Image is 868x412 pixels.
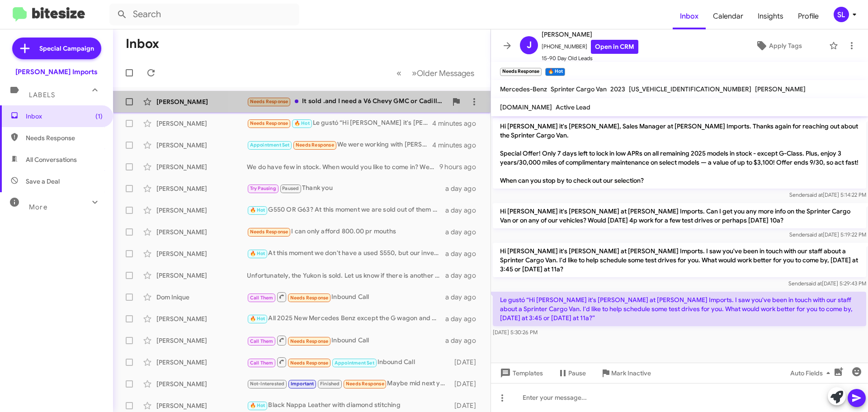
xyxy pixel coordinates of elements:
[591,40,638,54] a: Open in CRM
[250,316,265,322] span: 🔥 Hot
[791,3,826,29] a: Profile
[706,3,750,29] span: Calendar
[250,229,288,235] span: Needs Response
[26,112,103,121] span: Inbox
[439,162,483,171] div: 9 hours ago
[156,271,247,280] div: [PERSON_NAME]
[551,85,607,93] span: Sprinter Cargo Van
[95,112,103,121] span: (1)
[789,231,866,238] span: Sender [DATE] 5:19:22 PM
[568,365,586,381] span: Pause
[498,365,543,381] span: Templates
[247,227,445,237] div: I can only afford 800.00 pr mouths
[15,67,98,76] div: [PERSON_NAME] Imports
[450,379,483,388] div: [DATE]
[500,85,547,93] span: Mercedes-Benz
[417,68,474,78] span: Older Messages
[450,358,483,367] div: [DATE]
[335,360,374,366] span: Appointment Set
[247,118,432,128] div: Le gustó “Hi [PERSON_NAME] it's [PERSON_NAME] at [PERSON_NAME] Imports. I saw you've been in touc...
[445,336,483,345] div: a day ago
[247,205,445,215] div: G550 OR G63? At this moment we are sold out of them but getting a white G550 next month.
[156,293,247,302] div: Dom Inique
[290,360,329,366] span: Needs Response
[282,185,299,191] span: Paused
[247,400,450,411] div: Black Nappa Leather with diamond stitching
[732,38,825,54] button: Apply Tags
[250,251,265,256] span: 🔥 Hot
[500,68,542,76] small: Needs Response
[156,119,247,128] div: [PERSON_NAME]
[629,85,751,93] span: [US_VEHICLE_IDENTIFICATION_NUMBER]
[247,248,445,259] div: At this moment we don't have a used S550, but our inventory changes by the day.
[247,162,439,171] div: We do have few in stock. When would you like to come in? We have an opening [DATE] at 1:15pm or 5...
[250,120,288,126] span: Needs Response
[542,40,638,54] span: [PHONE_NUMBER]
[39,44,94,53] span: Special Campaign
[542,29,638,40] span: [PERSON_NAME]
[769,38,802,54] span: Apply Tags
[156,184,247,193] div: [PERSON_NAME]
[247,271,445,280] div: Unfortunately, the Yukon is sold. Let us know if there is another vehicle that catches your eye.
[493,118,866,189] p: Hi [PERSON_NAME] it's [PERSON_NAME], Sales Manager at [PERSON_NAME] Imports. Thanks again for rea...
[12,38,101,59] a: Special Campaign
[445,271,483,280] div: a day ago
[156,401,247,410] div: [PERSON_NAME]
[790,365,834,381] span: Auto Fields
[247,313,445,324] div: All 2025 New Mercedes Benz except the G wagon and we also have specials for selected 2026 New Mer...
[673,3,706,29] a: Inbox
[432,141,483,150] div: 4 minutes ago
[445,206,483,215] div: a day ago
[493,329,538,336] span: [DATE] 5:30:26 PM
[320,381,340,387] span: Finished
[500,103,552,111] span: [DOMAIN_NAME]
[412,67,417,79] span: »
[250,295,274,301] span: Call Them
[156,97,247,106] div: [PERSON_NAME]
[26,177,60,186] span: Save a Deal
[247,291,445,303] div: Inbound Call
[610,85,625,93] span: 2023
[527,38,532,52] span: J
[26,133,103,142] span: Needs Response
[250,360,274,366] span: Call Them
[156,206,247,215] div: [PERSON_NAME]
[493,243,866,277] p: Hi [PERSON_NAME] it's [PERSON_NAME] at [PERSON_NAME] Imports. I saw you've been in touch with our...
[250,403,265,408] span: 🔥 Hot
[445,249,483,258] div: a day ago
[806,280,822,287] span: said at
[250,185,276,191] span: Try Pausing
[26,155,77,164] span: All Conversations
[392,64,480,82] nav: Page navigation example
[296,142,334,148] span: Needs Response
[406,64,480,82] button: Next
[750,3,791,29] a: Insights
[493,203,866,228] p: Hi [PERSON_NAME] it's [PERSON_NAME] at [PERSON_NAME] Imports. Can I get you any more info on the ...
[156,162,247,171] div: [PERSON_NAME]
[550,365,593,381] button: Pause
[807,191,823,198] span: said at
[126,37,159,51] h1: Inbox
[450,401,483,410] div: [DATE]
[445,227,483,237] div: a day ago
[491,365,550,381] button: Templates
[156,358,247,367] div: [PERSON_NAME]
[834,7,849,22] div: SL
[247,379,450,389] div: Maybe mid next year
[432,119,483,128] div: 4 minutes ago
[247,356,450,368] div: Inbound Call
[396,67,401,79] span: «
[807,231,823,238] span: said at
[290,295,329,301] span: Needs Response
[156,249,247,258] div: [PERSON_NAME]
[445,314,483,323] div: a day ago
[109,4,299,25] input: Search
[250,142,290,148] span: Appointment Set
[247,335,445,346] div: Inbound Call
[250,99,288,104] span: Needs Response
[29,203,47,211] span: More
[445,184,483,193] div: a day ago
[29,91,55,99] span: Labels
